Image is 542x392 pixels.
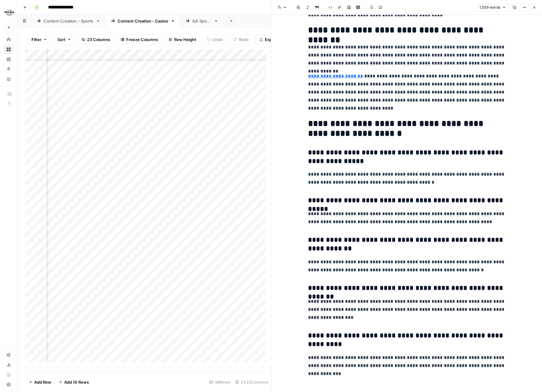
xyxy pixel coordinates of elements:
[180,15,223,27] a: QA Sports
[4,370,14,380] a: Learning Hub
[212,36,223,43] span: Undo
[4,54,14,64] a: Insights
[4,64,14,74] a: Opportunities
[479,5,500,10] span: 1,509 words
[477,3,509,11] button: 1,509 words
[4,44,14,54] a: Browse
[229,35,253,44] button: Redo
[31,36,41,43] span: Filter
[4,74,14,84] a: Your Data
[233,377,271,387] div: 21/23 Columns
[203,35,227,44] button: Undo
[53,35,75,44] button: Sort
[239,36,249,43] span: Redo
[117,35,162,44] button: Freeze Columns
[27,35,51,44] button: Filter
[126,36,158,43] span: Freeze Columns
[165,35,200,44] button: Row Height
[4,35,14,44] a: Home
[77,35,114,44] button: 23 Columns
[207,377,233,387] div: 39 Rows
[4,360,14,370] a: Usage
[57,36,65,43] span: Sort
[4,380,14,390] button: Help + Support
[255,35,291,44] button: Export CSV
[192,18,211,24] div: QA Sports
[106,15,180,27] a: Content Creation - Casino
[4,350,14,360] a: Settings
[265,36,287,43] span: Export CSV
[55,377,93,387] button: Add 10 Rows
[87,36,110,43] span: 23 Columns
[174,36,196,43] span: Row Height
[4,5,14,20] button: Workspace: Hard Rock Digital
[34,379,51,385] span: Add Row
[64,379,89,385] span: Add 10 Rows
[31,15,106,27] a: Content Creation - Sports
[44,18,94,24] div: Content Creation - Sports
[25,377,55,387] button: Add Row
[4,7,15,18] img: Hard Rock Digital Logo
[118,18,168,24] div: Content Creation - Casino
